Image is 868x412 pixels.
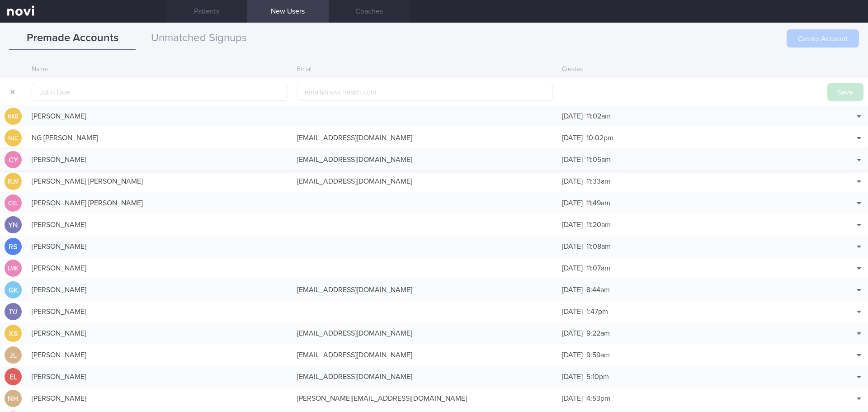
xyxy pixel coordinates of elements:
[297,83,553,101] input: email@novi-health.com
[27,216,292,234] div: [PERSON_NAME]
[27,346,292,364] div: [PERSON_NAME]
[586,308,608,315] span: 1:47pm
[27,129,292,147] div: NG [PERSON_NAME]
[27,303,292,321] div: [PERSON_NAME]
[586,265,610,272] span: 11:07am
[562,199,583,207] span: [DATE]
[562,156,583,163] span: [DATE]
[586,178,610,185] span: 11:33am
[586,134,613,142] span: 10:02pm
[562,243,583,250] span: [DATE]
[27,281,292,299] div: [PERSON_NAME]
[27,368,292,386] div: [PERSON_NAME]
[5,216,22,234] div: YN
[292,389,558,407] div: [PERSON_NAME][EMAIL_ADDRESS][DOMAIN_NAME]
[27,61,292,78] div: Name
[5,238,22,256] div: RS
[6,173,20,190] div: RLM
[562,265,583,272] span: [DATE]
[562,178,583,185] span: [DATE]
[292,281,558,299] div: [EMAIL_ADDRESS][DOMAIN_NAME]
[586,395,610,402] span: 4:53pm
[292,346,558,364] div: [EMAIL_ADDRESS][DOMAIN_NAME]
[6,194,20,212] div: CEL
[27,259,292,277] div: [PERSON_NAME]
[32,83,288,101] input: John Doe
[9,27,136,50] button: Premade Accounts
[557,61,823,78] div: Created
[562,373,583,380] span: [DATE]
[27,107,292,125] div: [PERSON_NAME]
[586,113,611,120] span: 11:02am
[6,260,20,277] div: LMK
[562,330,583,337] span: [DATE]
[562,134,583,142] span: [DATE]
[586,199,610,207] span: 11:49am
[27,151,292,169] div: [PERSON_NAME]
[27,324,292,342] div: [PERSON_NAME]
[27,237,292,256] div: [PERSON_NAME]
[292,324,558,342] div: [EMAIL_ADDRESS][DOMAIN_NAME]
[5,151,22,169] div: CY
[292,172,558,190] div: [EMAIL_ADDRESS][DOMAIN_NAME]
[136,27,262,50] button: Unmatched Signups
[562,308,583,315] span: [DATE]
[292,61,558,78] div: Email
[27,172,292,190] div: [PERSON_NAME] [PERSON_NAME]
[586,243,611,250] span: 11:08am
[562,395,583,402] span: [DATE]
[27,389,292,407] div: [PERSON_NAME]
[586,286,610,294] span: 8:44am
[6,108,20,125] div: NKB
[5,390,22,407] div: NH
[586,351,610,359] span: 9:59am
[562,113,583,120] span: [DATE]
[292,151,558,169] div: [EMAIL_ADDRESS][DOMAIN_NAME]
[5,368,22,386] div: EL
[6,303,20,321] div: TYJ
[586,156,611,163] span: 11:05am
[292,129,558,147] div: [EMAIL_ADDRESS][DOMAIN_NAME]
[562,286,583,294] span: [DATE]
[292,368,558,386] div: [EMAIL_ADDRESS][DOMAIN_NAME]
[27,194,292,212] div: [PERSON_NAME] [PERSON_NAME]
[5,346,22,364] div: JL
[562,351,583,359] span: [DATE]
[5,325,22,342] div: XS
[586,373,609,380] span: 5:10pm
[6,129,20,147] div: NJC
[586,221,611,228] span: 11:20am
[562,221,583,228] span: [DATE]
[586,330,610,337] span: 9:22am
[5,281,22,299] div: GK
